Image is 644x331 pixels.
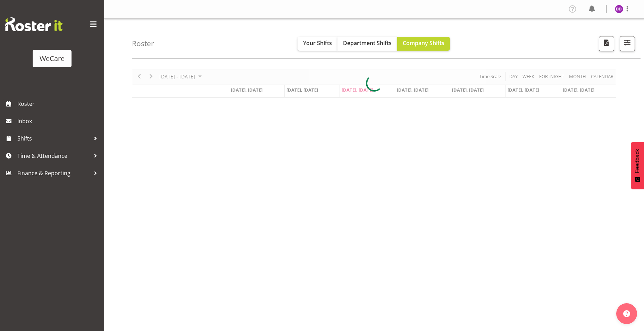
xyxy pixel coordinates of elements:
[337,37,397,51] button: Department Shifts
[132,40,154,48] h4: Roster
[17,168,90,178] span: Finance & Reporting
[17,116,101,126] span: Inbox
[343,39,392,47] span: Department Shifts
[615,5,623,13] img: demi-dumitrean10946.jpg
[599,36,614,51] button: Download a PDF of the roster according to the set date range.
[403,39,444,47] span: Company Shifts
[17,99,101,109] span: Roster
[397,37,450,51] button: Company Shifts
[298,37,337,51] button: Your Shifts
[631,142,644,189] button: Feedback - Show survey
[620,36,635,51] button: Filter Shifts
[40,53,65,64] div: WeCare
[634,149,641,173] span: Feedback
[17,151,90,161] span: Time & Attendance
[17,133,90,144] span: Shifts
[5,17,62,31] img: Rosterit website logo
[623,310,630,317] img: help-xxl-2.png
[303,39,332,47] span: Your Shifts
